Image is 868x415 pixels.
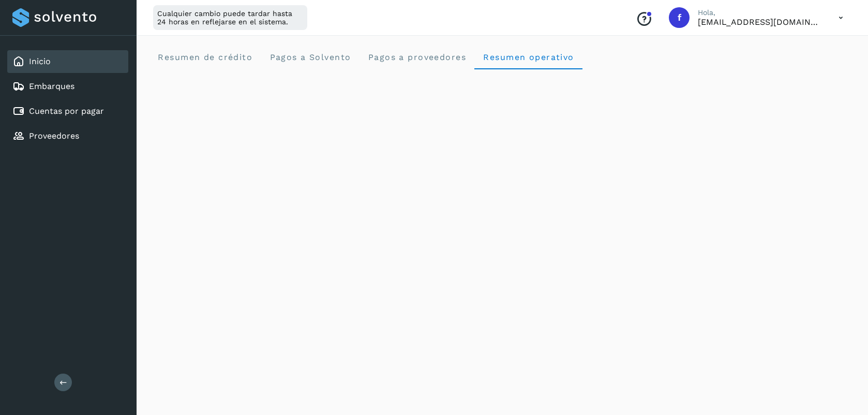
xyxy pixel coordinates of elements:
[29,56,51,66] a: Inicio
[698,17,822,27] p: fepadilla@niagarawater.com
[7,125,128,147] div: Proveedores
[698,8,822,17] p: Hola,
[483,52,574,62] span: Resumen operativo
[29,81,74,91] a: Embarques
[269,52,351,62] span: Pagos a Solvento
[153,5,307,30] div: Cualquier cambio puede tardar hasta 24 horas en reflejarse en el sistema.
[29,131,79,141] a: Proveedores
[7,100,128,123] div: Cuentas por pagar
[157,52,252,62] span: Resumen de crédito
[367,52,466,62] span: Pagos a proveedores
[7,75,128,98] div: Embarques
[7,50,128,73] div: Inicio
[29,106,104,116] a: Cuentas por pagar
